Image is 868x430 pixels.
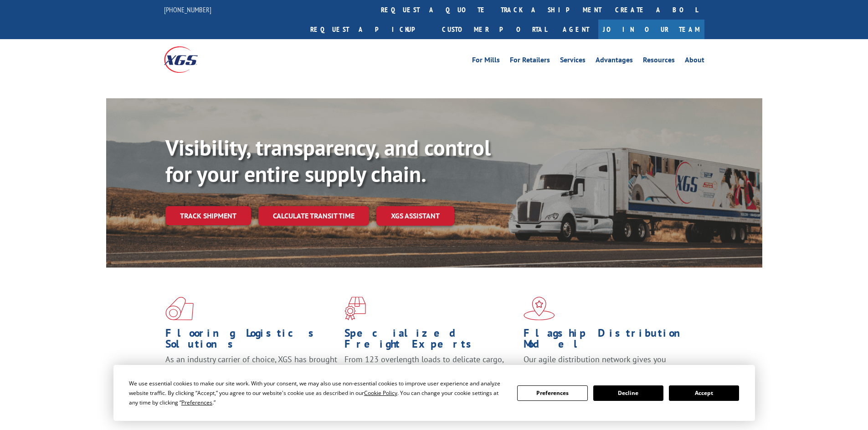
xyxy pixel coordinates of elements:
img: xgs-icon-focused-on-flooring-red [344,297,366,320]
a: Services [560,56,586,66]
h1: Flagship Distribution Model [524,328,696,354]
a: Track shipment [165,206,251,225]
a: Resources [643,56,675,66]
a: XGS ASSISTANT [376,206,454,226]
a: Agent [554,20,598,39]
a: For Retailers [510,56,550,66]
a: For Mills [472,56,500,66]
a: Calculate transit time [258,206,369,226]
button: Preferences [517,385,587,401]
span: As an industry carrier of choice, XGS has brought innovation and dedication to flooring logistics... [165,354,337,386]
h1: Specialized Freight Experts [344,328,517,354]
a: About [685,56,704,66]
b: Visibility, transparency, and control for your entire supply chain. [165,133,491,188]
button: Accept [669,385,739,401]
a: Advantages [596,56,633,66]
a: Join Our Team [598,20,704,39]
a: Customer Portal [435,20,554,39]
h1: Flooring Logistics Solutions [165,328,338,354]
img: xgs-icon-total-supply-chain-intelligence-red [165,297,194,320]
span: Our agile distribution network gives you nationwide inventory management on demand. [524,354,691,375]
span: Cookie Policy [364,389,397,397]
p: From 123 overlength loads to delicate cargo, our experienced staff knows the best way to move you... [344,354,517,395]
button: Decline [593,385,663,401]
img: xgs-icon-flagship-distribution-model-red [524,297,555,320]
div: We use essential cookies to make our site work. With your consent, we may also use non-essential ... [129,379,506,407]
span: Preferences [181,399,212,406]
a: [PHONE_NUMBER] [164,5,211,14]
a: Request a pickup [303,20,435,39]
div: Cookie Consent Prompt [113,365,755,421]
